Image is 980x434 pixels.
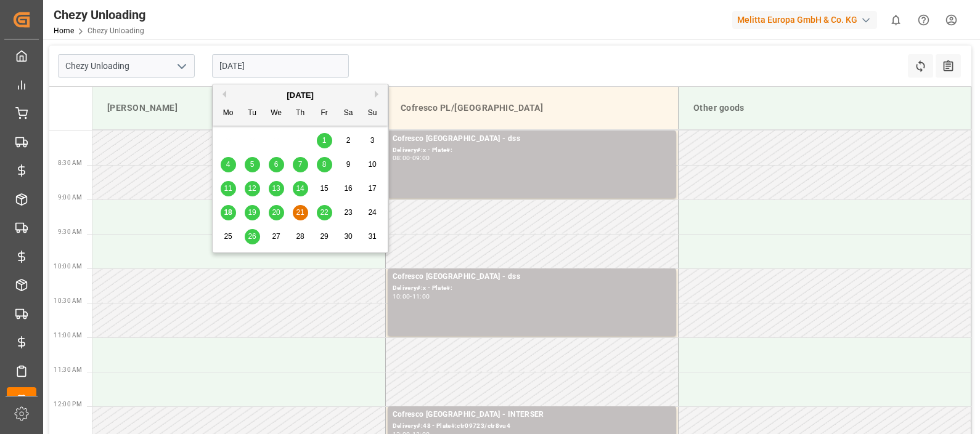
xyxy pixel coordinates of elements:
div: Choose Monday, August 18th, 2025 [221,205,236,220]
div: Choose Saturday, August 9th, 2025 [341,157,356,172]
span: 8:30 AM [58,159,82,166]
div: Choose Friday, August 1st, 2025 [317,133,332,148]
span: 7 [298,160,303,169]
input: DD.MM.YYYY [212,54,349,78]
div: Choose Monday, August 4th, 2025 [221,157,236,172]
span: 6 [274,160,279,169]
div: Choose Friday, August 15th, 2025 [317,181,332,196]
div: Cofresco [GEOGRAPHIC_DATA] - INTERSER [393,409,671,421]
div: Choose Tuesday, August 12th, 2025 [245,181,260,196]
div: [PERSON_NAME] [102,97,375,119]
span: 1 [322,136,327,145]
span: 10 [368,160,376,169]
div: Choose Friday, August 8th, 2025 [317,157,332,172]
span: 12 [248,184,256,193]
span: 5 [250,160,255,169]
div: - [410,155,412,161]
span: 19 [248,208,256,217]
button: open menu [172,57,190,76]
div: We [269,106,284,121]
div: Melitta Europa GmbH & Co. KG [732,11,877,29]
span: 14 [296,184,304,193]
div: 10:00 [393,294,410,299]
span: 30 [344,232,352,241]
div: Choose Tuesday, August 5th, 2025 [245,157,260,172]
div: month 2025-08 [216,129,385,249]
div: Choose Monday, August 25th, 2025 [221,229,236,244]
span: 9:30 AM [58,228,82,235]
span: 11 [224,184,232,193]
input: Type to search/select [58,54,195,78]
span: 20 [272,208,280,217]
span: 25 [224,232,232,241]
span: 17 [368,184,376,193]
div: Choose Sunday, August 17th, 2025 [365,181,380,196]
button: Help Center [910,6,937,34]
span: 13 [272,184,280,193]
span: 18 [224,208,232,217]
span: 24 [368,208,376,217]
div: 11:00 [412,294,430,299]
div: Cofresco [GEOGRAPHIC_DATA] - dss [393,133,671,145]
div: Choose Saturday, August 16th, 2025 [341,181,356,196]
span: 11:30 AM [54,366,82,373]
div: Choose Thursday, August 21st, 2025 [293,205,308,220]
span: 26 [248,232,256,241]
div: Choose Thursday, August 14th, 2025 [293,181,308,196]
div: - [410,294,412,299]
div: Choose Wednesday, August 13th, 2025 [269,181,284,196]
span: 2 [346,136,351,145]
span: 12:00 PM [54,401,82,408]
span: 10:30 AM [54,297,82,304]
div: Choose Saturday, August 30th, 2025 [341,229,356,244]
div: Choose Monday, August 11th, 2025 [221,181,236,196]
div: Choose Friday, August 29th, 2025 [317,229,332,244]
div: Choose Sunday, August 10th, 2025 [365,157,380,172]
button: show 0 new notifications [882,6,910,34]
div: Th [293,106,308,121]
div: Fr [317,106,332,121]
div: Mo [221,106,236,121]
div: Choose Wednesday, August 6th, 2025 [269,157,284,172]
div: 09:00 [412,155,430,161]
div: Choose Friday, August 22nd, 2025 [317,205,332,220]
div: Chezy Unloading [54,6,145,24]
div: Choose Sunday, August 31st, 2025 [365,229,380,244]
div: Tu [245,106,260,121]
span: 11:00 AM [54,332,82,339]
span: 3 [370,136,375,145]
button: Next Month [375,90,382,98]
span: 9:00 AM [58,194,82,201]
span: 22 [320,208,328,217]
span: 9 [346,160,351,169]
span: 10:00 AM [54,263,82,270]
div: Delivery#:48 - Plate#:ctr09723/ctr8vu4 [393,421,671,432]
div: Delivery#:x - Plate#: [393,145,671,156]
div: Cofresco PL/[GEOGRAPHIC_DATA] [396,97,668,119]
span: 8 [322,160,327,169]
div: Cofresco [GEOGRAPHIC_DATA] - dss [393,271,671,283]
div: Choose Saturday, August 2nd, 2025 [341,133,356,148]
div: Choose Wednesday, August 27th, 2025 [269,229,284,244]
button: Melitta Europa GmbH & Co. KG [732,8,882,31]
div: Sa [341,106,356,121]
span: 27 [272,232,280,241]
div: Choose Thursday, August 7th, 2025 [293,157,308,172]
span: 29 [320,232,328,241]
span: 4 [226,160,231,169]
div: Choose Sunday, August 24th, 2025 [365,205,380,220]
div: Choose Wednesday, August 20th, 2025 [269,205,284,220]
div: Choose Sunday, August 3rd, 2025 [365,133,380,148]
a: Home [54,26,74,35]
button: Previous Month [219,90,226,98]
span: 21 [296,208,304,217]
div: [DATE] [213,89,388,102]
span: 15 [320,184,328,193]
div: Su [365,106,380,121]
span: 31 [368,232,376,241]
div: Delivery#:x - Plate#: [393,283,671,294]
span: 28 [296,232,304,241]
span: 16 [344,184,352,193]
div: Other goods [688,97,961,119]
div: Choose Tuesday, August 26th, 2025 [245,229,260,244]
